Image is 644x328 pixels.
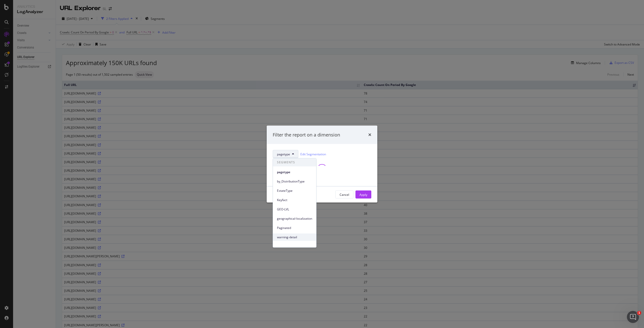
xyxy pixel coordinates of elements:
span: by_DistributionType [277,179,312,184]
div: Apply [359,192,367,197]
div: Cancel [340,192,349,197]
iframe: Intercom live chat [627,311,639,323]
span: 1 [637,311,641,315]
button: Cancel [335,191,353,199]
span: Paginated [277,226,312,230]
div: times [368,131,371,138]
span: warning-detail [277,235,312,240]
span: geographical-localization [277,216,312,221]
span: Keyfact [277,198,312,202]
span: GEO-LVL [277,207,312,212]
span: pagetype [277,152,290,156]
span: SEGMENTS [273,158,316,166]
button: pagetype [273,150,298,158]
div: Filter the report on a dimension [273,131,340,138]
a: Edit Segmentation [300,151,326,157]
button: Apply [355,191,371,199]
span: WLvslegacy [277,244,312,249]
span: EstateType [277,189,312,193]
div: modal [267,125,377,203]
span: pagetype [277,170,312,174]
